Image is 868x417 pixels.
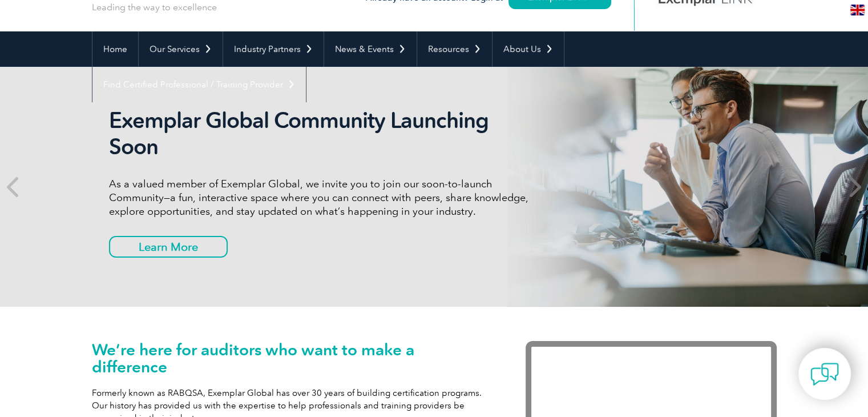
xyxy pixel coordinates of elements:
h2: Exemplar Global Community Launching Soon [109,107,537,160]
a: Home [92,31,138,67]
p: Leading the way to excellence [92,1,217,14]
a: Our Services [139,31,223,67]
a: About Us [492,31,564,67]
h1: We’re here for auditors who want to make a difference [92,341,491,375]
a: News & Events [324,31,417,67]
p: As a valued member of Exemplar Global, we invite you to join our soon-to-launch Community—a fun, ... [109,177,537,218]
a: Resources [417,31,492,67]
img: contact-chat.png [810,360,839,388]
a: Industry Partners [223,31,324,67]
a: Learn More [109,236,228,258]
a: Find Certified Professional / Training Provider [92,67,306,102]
img: en [850,5,865,15]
